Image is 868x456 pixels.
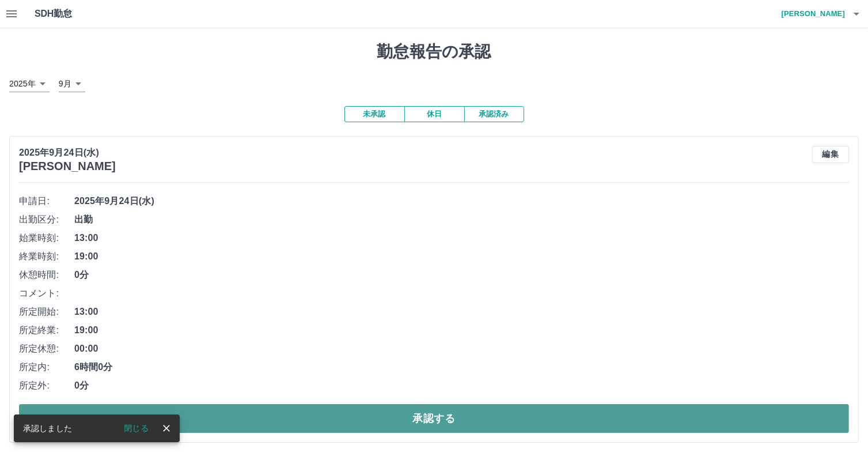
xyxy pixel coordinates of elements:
button: 閉じる [115,420,158,437]
span: 所定休憩: [19,342,74,356]
span: 2025年9月24日(水) [74,194,849,208]
h1: 勤怠報告の承認 [9,42,859,62]
span: 6時間0分 [74,360,849,374]
span: 19:00 [74,323,849,337]
span: 休憩時間: [19,268,74,282]
button: 編集 [812,146,849,163]
button: 承認済み [464,106,524,122]
div: 2025年 [9,76,50,92]
span: 19:00 [74,250,849,263]
span: 0分 [74,268,849,282]
span: 始業時刻: [19,231,74,245]
span: 13:00 [74,305,849,319]
h3: [PERSON_NAME] [19,160,116,173]
div: 承認しました [23,418,72,439]
span: 所定終業: [19,323,74,337]
span: 出勤区分: [19,213,74,227]
span: 所定内: [19,360,74,374]
span: 申請日: [19,194,74,208]
button: 未承認 [344,106,404,122]
button: 承認する [19,404,849,433]
span: 所定開始: [19,305,74,319]
span: 00:00 [74,342,849,356]
span: 0分 [74,379,849,393]
p: 2025年9月24日(水) [19,146,116,160]
button: 休日 [404,106,464,122]
span: 終業時刻: [19,250,74,263]
button: close [158,420,175,437]
div: 9月 [59,76,85,92]
span: 13:00 [74,231,849,245]
span: コメント: [19,287,74,300]
span: 出勤 [74,213,849,227]
span: 所定外: [19,379,74,393]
